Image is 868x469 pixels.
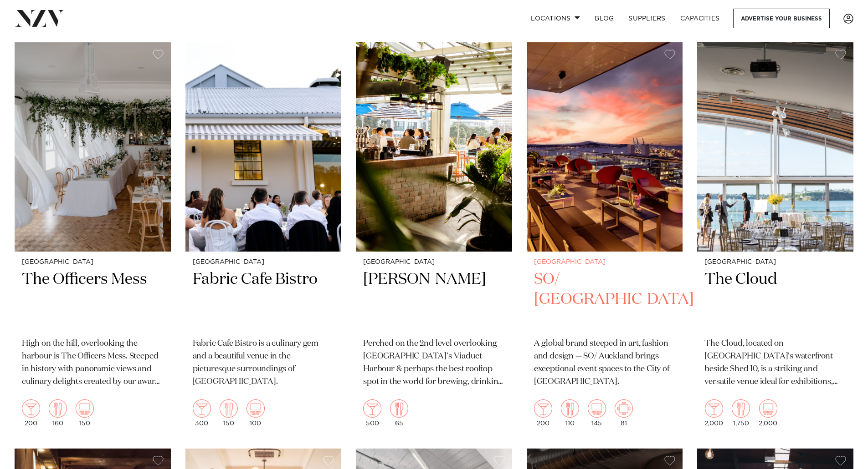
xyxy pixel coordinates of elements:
[363,259,505,266] small: [GEOGRAPHIC_DATA]
[390,399,408,418] img: dining.png
[220,399,238,427] div: 150
[220,399,238,418] img: dining.png
[193,399,211,418] img: cocktail.png
[185,42,342,434] a: [GEOGRAPHIC_DATA] Fabric Cafe Bistro Fabric Cafe Bistro is a culinary gem and a beautiful venue i...
[759,399,777,427] div: 2,000
[193,399,211,427] div: 300
[363,338,505,388] p: Perched on the 2nd level overlooking [GEOGRAPHIC_DATA]’s Viaduct Harbour & perhaps the best rooft...
[534,399,552,418] img: cocktail.png
[704,269,846,331] h2: The Cloud
[363,399,381,418] img: cocktail.png
[527,42,683,434] a: [GEOGRAPHIC_DATA] SO/ [GEOGRAPHIC_DATA] A global brand steeped in art, fashion and design — SO/ A...
[697,42,853,434] a: [GEOGRAPHIC_DATA] The Cloud The Cloud, located on [GEOGRAPHIC_DATA]'s waterfront beside Shed 10, ...
[759,399,777,418] img: theatre.png
[673,9,727,28] a: Capacities
[76,399,94,427] div: 150
[193,259,334,266] small: [GEOGRAPHIC_DATA]
[534,338,676,388] p: A global brand steeped in art, fashion and design — SO/ Auckland brings exceptional event spaces ...
[704,338,846,388] p: The Cloud, located on [GEOGRAPHIC_DATA]'s waterfront beside Shed 10, is a striking and versatile ...
[561,399,579,427] div: 110
[704,399,723,427] div: 2,000
[733,9,830,28] a: Advertise your business
[15,42,171,434] a: [GEOGRAPHIC_DATA] The Officers Mess High on the hill, overlooking the harbour is The Officers Mes...
[615,399,633,418] img: meeting.png
[193,338,334,388] p: Fabric Cafe Bistro is a culinary gem and a beautiful venue in the picturesque surroundings of [GE...
[363,399,381,427] div: 500
[534,399,552,427] div: 200
[76,399,94,418] img: theatre.png
[588,399,606,427] div: 145
[22,399,40,427] div: 200
[732,399,750,427] div: 1,750
[615,399,633,427] div: 81
[704,259,846,266] small: [GEOGRAPHIC_DATA]
[247,399,265,418] img: theatre.png
[705,399,723,418] img: cocktail.png
[390,399,408,427] div: 65
[534,269,676,331] h2: SO/ [GEOGRAPHIC_DATA]
[49,399,67,418] img: dining.png
[15,10,64,26] img: nzv-logo.png
[247,399,265,427] div: 100
[356,42,512,434] a: [GEOGRAPHIC_DATA] [PERSON_NAME] Perched on the 2nd level overlooking [GEOGRAPHIC_DATA]’s Viaduct ...
[732,399,750,418] img: dining.png
[22,259,164,266] small: [GEOGRAPHIC_DATA]
[621,9,673,28] a: SUPPLIERS
[49,399,67,427] div: 160
[588,399,606,418] img: theatre.png
[587,9,621,28] a: BLOG
[363,269,505,331] h2: [PERSON_NAME]
[22,269,164,331] h2: The Officers Mess
[524,9,587,28] a: Locations
[534,259,676,266] small: [GEOGRAPHIC_DATA]
[22,338,164,388] p: High on the hill, overlooking the harbour is The Officers Mess. Steeped in history with panoramic...
[193,269,334,331] h2: Fabric Cafe Bistro
[561,399,579,418] img: dining.png
[22,399,40,418] img: cocktail.png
